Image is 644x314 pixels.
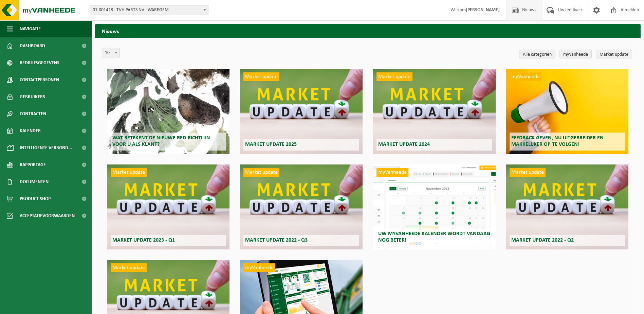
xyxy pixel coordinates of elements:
[243,72,279,81] span: Market update
[243,168,279,177] span: Market update
[90,5,208,15] span: 01-001428 - TVH PARTS NV - WAREGEM
[102,48,120,58] span: 10
[510,72,541,81] span: myVanheede
[596,50,632,58] a: Market update
[20,156,46,173] span: Rapportage
[20,105,46,122] span: Contracten
[240,164,362,249] a: Market update Market update 2022 - Q3
[245,238,308,243] span: Market update 2022 - Q3
[20,190,51,207] span: Product Shop
[20,122,41,139] span: Kalender
[511,238,574,243] span: Market update 2022 - Q2
[20,173,49,190] span: Documenten
[519,50,555,58] a: Alle categoriën
[107,164,229,249] a: Market update Market update 2023 - Q1
[20,207,75,224] span: Acceptatievoorwaarden
[243,263,275,272] span: myVanheede
[102,48,119,58] span: 10
[376,72,412,81] span: Market update
[111,168,147,177] span: Market update
[510,168,546,177] span: Market update
[506,164,628,249] a: Market update Market update 2022 - Q2
[373,69,495,154] a: Market update Market update 2024
[20,71,59,88] span: Contactpersonen
[506,69,628,154] a: myVanheede Feedback geven, nu uitgebreider en makkelijker op te volgen!
[376,168,408,177] span: myVanheede
[90,5,208,15] span: 01-001428 - TVH PARTS NV - WAREGEM
[95,24,641,37] h2: Nieuws
[20,20,41,37] span: Navigatie
[20,88,45,105] span: Gebruikers
[373,164,495,249] a: myVanheede Uw myVanheede kalender wordt vandaag nog beter!
[378,142,430,147] span: Market update 2024
[112,238,175,243] span: Market update 2023 - Q1
[111,263,147,272] span: Market update
[240,69,362,154] a: Market update Market update 2025
[107,69,229,154] a: Wat betekent de nieuwe RED-richtlijn voor u als klant?
[466,7,500,13] strong: [PERSON_NAME]
[20,139,72,156] span: Intelligente verbond...
[559,50,592,58] a: myVanheede
[245,142,297,147] span: Market update 2025
[112,135,210,147] span: Wat betekent de nieuwe RED-richtlijn voor u als klant?
[511,135,604,147] span: Feedback geven, nu uitgebreider en makkelijker op te volgen!
[20,37,45,54] span: Dashboard
[378,231,490,243] span: Uw myVanheede kalender wordt vandaag nog beter!
[20,54,59,71] span: Bedrijfsgegevens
